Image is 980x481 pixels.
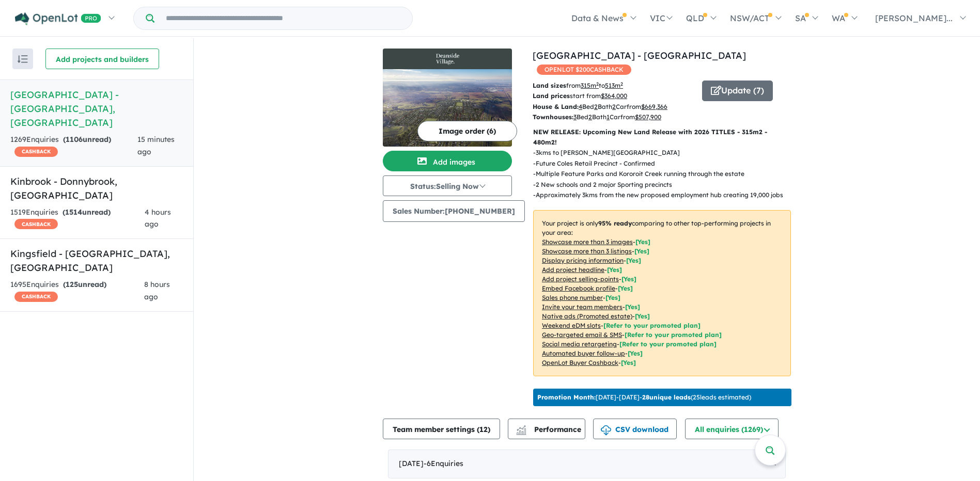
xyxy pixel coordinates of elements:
u: 1 [606,113,610,121]
u: Weekend eDM slots [542,322,601,329]
span: CASHBACK [14,147,58,157]
span: [Refer to your promoted plan] [619,340,717,348]
img: download icon [601,425,611,436]
button: Sales Number:[PHONE_NUMBER] [383,200,525,222]
span: CASHBACK [14,292,58,302]
button: Performance [508,419,585,439]
button: Update (7) [702,81,773,101]
div: 1695 Enquir ies [10,279,144,303]
u: 315 m [581,82,599,89]
u: 3 [573,113,577,121]
button: Add projects and builders [45,49,159,69]
u: Add project headline [542,266,604,274]
u: Showcase more than 3 listings [542,247,632,255]
span: 12 [479,425,488,434]
u: 2 [588,113,592,121]
button: CSV download [593,419,677,439]
h5: [GEOGRAPHIC_DATA] - [GEOGRAPHIC_DATA] , [GEOGRAPHIC_DATA] [10,88,183,130]
button: Add images [383,151,512,171]
b: 28 unique leads [642,393,691,401]
p: start from [533,91,694,101]
img: Openlot PRO Logo White [15,12,101,25]
u: $ 507,900 [635,113,661,121]
span: 15 minutes ago [137,135,175,156]
span: [ Yes ] [607,266,622,274]
u: Automated buyer follow-up [542,349,625,357]
sup: 2 [620,81,623,87]
p: - Multiple Feature Parks and Kororoit Creek running through the estate [533,169,791,179]
span: [Refer to your promoted plan] [625,331,722,339]
img: bar-chart.svg [516,428,526,435]
u: 2 [594,103,598,110]
span: to [599,82,623,89]
p: - Approximately 3kms from the new proposed employment hub creating 19,000 jobs [533,190,791,200]
span: 125 [66,280,78,289]
img: sort.svg [18,55,28,63]
img: Deanside Village - Deanside Logo [387,53,508,65]
u: Native ads (Promoted estate) [542,312,632,320]
span: 1106 [66,135,83,144]
span: [Yes] [621,359,636,366]
u: $ 669,366 [641,103,667,110]
p: - Future Coles Retail Precinct - Confirmed [533,158,791,169]
u: 513 m [605,82,623,89]
span: [ Yes ] [634,247,649,255]
span: [ Yes ] [605,294,620,301]
span: [Refer to your promoted plan] [603,322,701,329]
u: Social media retargeting [542,340,617,348]
u: $ 364,000 [601,92,627,100]
span: [ Yes ] [635,238,650,246]
span: [ Yes ] [626,256,641,264]
button: All enquiries (1269) [685,419,779,439]
div: 1269 Enquir ies [10,134,137,158]
a: Deanside Village - Deanside LogoDeanside Village - Deanside [383,49,512,147]
sup: 2 [596,81,599,87]
b: Townhouses: [533,113,573,121]
strong: ( unread) [63,135,111,144]
u: Showcase more than 3 images [542,238,633,246]
span: 1514 [65,207,82,217]
h5: Kinbrook - Donnybrook , [GEOGRAPHIC_DATA] [10,174,183,202]
p: - 2 New schools and 2 major Sporting precincts [533,180,791,190]
div: [DATE] [388,450,786,478]
b: House & Land: [533,103,579,110]
u: Display pricing information [542,256,624,264]
u: Geo-targeted email & SMS [542,331,622,339]
button: Team member settings (12) [383,419,500,439]
span: OPENLOT $ 200 CASHBACK [537,65,631,75]
span: [ Yes ] [625,303,640,311]
p: Bed Bath Car from [533,102,694,112]
img: Deanside Village - Deanside [383,69,512,147]
p: Bed Bath Car from [533,112,694,122]
div: 1519 Enquir ies [10,206,145,231]
u: 2 [612,103,616,110]
b: Promotion Month: [537,393,596,401]
span: 8 hours ago [144,280,170,301]
u: Add project selling-points [542,275,619,283]
span: Performance [518,425,581,434]
span: 4 hours ago [145,207,171,229]
p: [DATE] - [DATE] - ( 25 leads estimated) [537,393,751,402]
p: - 3kms to [PERSON_NAME][GEOGRAPHIC_DATA] [533,148,791,158]
span: [ Yes ] [621,275,636,283]
b: Land prices [533,92,570,100]
input: Try estate name, suburb, builder or developer [157,7,410,29]
button: Image order (6) [417,121,517,141]
p: NEW RELEASE: Upcoming New Land Release with 2026 TITLES - 315m2 - 480m2! [533,127,791,148]
strong: ( unread) [63,280,106,289]
u: Invite your team members [542,303,623,311]
span: CASHBACK [14,219,58,229]
u: Embed Facebook profile [542,284,615,292]
span: - 6 Enquir ies [424,459,463,468]
u: OpenLot Buyer Cashback [542,359,618,366]
a: [GEOGRAPHIC_DATA] - [GEOGRAPHIC_DATA] [533,50,746,61]
b: 95 % ready [598,219,632,227]
span: [Yes] [635,312,650,320]
span: [PERSON_NAME]... [875,13,953,23]
u: 4 [579,103,582,110]
p: Your project is only comparing to other top-performing projects in your area: - - - - - - - - - -... [533,210,791,376]
img: line-chart.svg [517,425,526,431]
h5: Kingsfield - [GEOGRAPHIC_DATA] , [GEOGRAPHIC_DATA] [10,247,183,275]
p: from [533,81,694,91]
span: [ Yes ] [618,284,633,292]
